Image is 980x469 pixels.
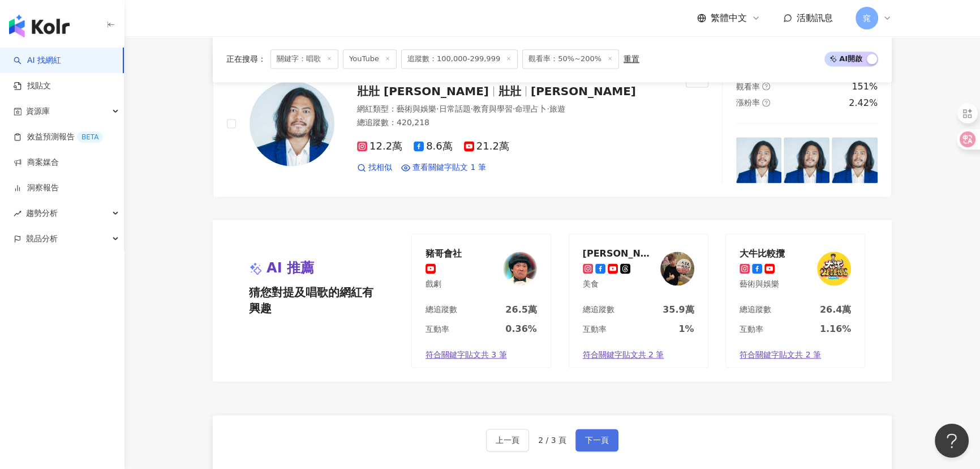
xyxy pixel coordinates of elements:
[583,304,614,315] div: 總追蹤數
[486,429,529,451] button: 上一頁
[549,104,565,113] span: 旅遊
[357,104,672,115] div: 網紅類型 ：
[425,304,457,315] div: 總追蹤數
[439,104,470,113] span: 日常話題
[740,279,785,290] div: 藝術與娛樂
[226,55,266,64] span: 正在搜尋 ：
[569,233,708,368] a: [PERSON_NAME]開吃JackStartEat美食KOL Avatar總追蹤數35.9萬互動率1%符合關鍵字貼文共 2 筆
[569,343,708,368] a: 符合關鍵字貼文共 2 筆
[784,137,829,183] img: post-image
[863,12,871,24] span: 窕
[820,323,852,335] div: 1.16%
[401,162,486,173] a: 查看關鍵字貼文 1 筆
[726,343,865,368] a: 符合關鍵字貼文共 2 筆
[711,12,747,24] span: 繁體中文
[503,251,537,285] img: KOL Avatar
[538,436,566,445] span: 2 / 3 頁
[583,248,656,259] div: 傑克開吃JackStartEat
[522,50,619,69] span: 觀看率：50%~200%
[411,233,551,368] a: 豬哥會社戲劇KOL Avatar總追蹤數26.5萬互動率0.36%符合關鍵字貼文共 3 筆
[736,98,760,107] span: 漲粉率
[14,182,59,194] a: 洞察報告
[725,233,865,368] a: 大牛比較攬藝術與娛樂KOL Avatar總追蹤數26.4萬互動率1.16%符合關鍵字貼文共 2 筆
[425,279,462,290] div: 戲劇
[26,201,58,226] span: 趨勢分析
[397,104,436,113] span: 藝術與娛樂
[740,324,763,335] div: 互動率
[832,137,878,183] img: post-image
[270,50,338,69] span: 關鍵字：唱歌
[740,248,785,259] div: 大牛比較攬
[762,99,770,106] span: question-circle
[496,436,519,445] span: 上一頁
[852,80,878,93] div: 151%
[935,424,969,458] iframe: Help Scout Beacon - Open
[817,251,851,285] img: KOL Avatar
[357,140,402,152] span: 12.2萬
[357,117,672,129] div: 總追蹤數 ： 420,218
[368,162,392,173] span: 找相似
[505,323,537,335] div: 0.36%
[14,55,61,66] a: searchAI 找網紅
[26,99,50,124] span: 資源庫
[663,304,694,316] div: 35.9萬
[849,97,878,109] div: 2.42%
[401,50,518,69] span: 追蹤數：100,000-299,999
[547,104,549,113] span: ·
[357,84,489,98] span: 壯壯 [PERSON_NAME]
[14,157,59,168] a: 商案媒合
[583,279,656,290] div: 美食
[250,81,334,166] img: KOL Avatar
[678,323,694,335] div: 1%
[820,304,851,316] div: 26.4萬
[357,162,392,173] a: 找相似
[583,349,664,361] span: 符合關鍵字貼文共 2 筆
[513,104,515,113] span: ·
[583,324,607,335] div: 互動率
[740,304,771,315] div: 總追蹤數
[797,12,833,23] span: 活動訊息
[425,349,507,361] span: 符合關鍵字貼文共 3 筆
[425,324,449,335] div: 互動率
[575,429,618,451] button: 下一頁
[470,104,472,113] span: ·
[26,226,58,251] span: 競品分析
[267,259,314,278] span: AI 推薦
[762,82,770,90] span: question-circle
[498,84,521,98] span: 壯壯
[736,82,760,91] span: 觀看率
[412,343,551,368] a: 符合關鍵字貼文共 3 筆
[425,248,462,259] div: 豬哥會社
[14,80,51,92] a: 找貼文
[473,104,513,113] span: 教育與學習
[414,140,453,152] span: 8.6萬
[213,50,892,197] a: KOL Avatar壯壯 [PERSON_NAME]壯壯[PERSON_NAME]網紅類型：藝術與娛樂·日常話題·教育與學習·命理占卜·旅遊總追蹤數：420,21812.2萬8.6萬21.2萬找...
[660,251,694,285] img: KOL Avatar
[505,304,536,316] div: 26.5萬
[249,284,380,316] span: 猜您對提及唱歌的網紅有興趣
[436,104,439,113] span: ·
[464,140,509,152] span: 21.2萬
[531,84,636,98] span: [PERSON_NAME]
[624,55,639,64] div: 重置
[14,131,103,143] a: 效益預測報告BETA
[515,104,547,113] span: 命理占卜
[412,162,486,173] span: 查看關鍵字貼文 1 筆
[343,50,397,69] span: YouTube
[9,15,70,37] img: logo
[736,137,782,183] img: post-image
[740,349,821,361] span: 符合關鍵字貼文共 2 筆
[14,210,22,218] span: rise
[585,436,609,445] span: 下一頁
